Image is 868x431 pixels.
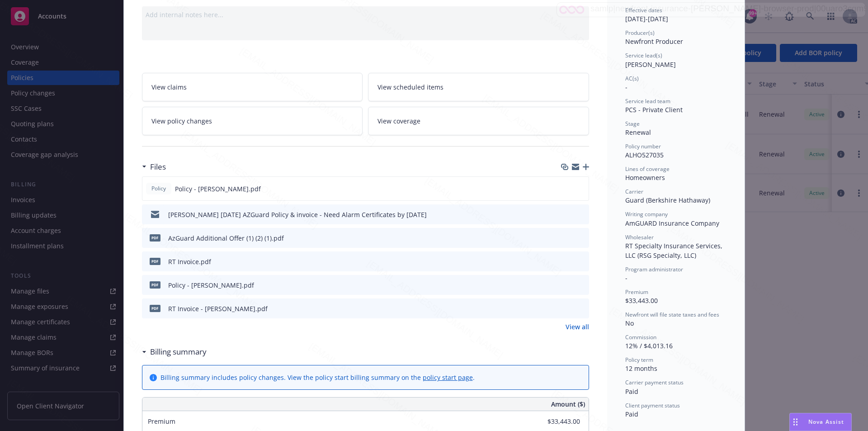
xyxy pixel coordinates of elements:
span: Wholesaler [625,233,654,241]
span: Program administrator [625,265,683,273]
a: View coverage [368,107,589,135]
a: View all [566,322,589,332]
span: View coverage [377,116,420,126]
button: preview file [577,184,585,194]
span: View policy changes [151,116,212,126]
span: [PERSON_NAME] [625,60,676,69]
h3: Billing summary [150,346,207,358]
span: View scheduled items [377,82,443,92]
span: Service lead team [625,97,670,105]
button: preview file [577,210,585,219]
div: Policy - [PERSON_NAME].pdf [168,280,254,290]
span: Premium [148,417,175,426]
h3: Files [150,161,166,173]
div: Drag to move [790,413,801,431]
span: pdf [150,258,160,265]
button: preview file [577,233,585,243]
span: Paid [625,387,638,396]
a: View policy changes [142,107,363,135]
button: download file [563,257,570,266]
span: pdf [150,305,160,312]
div: Billing summary includes policy changes. View the policy start billing summary on the . [160,373,475,382]
span: Policy - [PERSON_NAME].pdf [175,184,261,194]
button: preview file [577,304,585,313]
div: [DATE] - [DATE] [625,6,726,24]
span: Guard (Berkshire Hathaway) [625,196,710,204]
span: - [625,83,627,91]
span: RT Specialty Insurance Services, LLC (RSG Specialty, LLC) [625,242,724,260]
span: AmGUARD Insurance Company [625,219,719,227]
span: PCS - Private Client [625,105,683,114]
span: Writing company [625,210,668,218]
span: - [625,274,627,282]
div: Billing summary [142,346,207,358]
button: download file [563,280,570,290]
div: AzGuard Additional Offer (1) (2) (1).pdf [168,233,284,243]
a: View scheduled items [368,73,589,101]
span: Premium [625,288,648,296]
span: AC(s) [625,75,639,82]
span: Paid [625,410,638,418]
button: Nova Assist [789,413,852,431]
span: pdf [150,234,160,241]
button: download file [563,210,570,219]
a: policy start page [423,373,473,382]
span: Homeowners [625,173,665,182]
div: [PERSON_NAME] [DATE] AZGuard Policy & invoice - Need Alarm Certificates by [DATE] [168,210,427,219]
span: Client payment status [625,402,680,409]
span: No [625,319,634,327]
span: Policy number [625,142,661,150]
span: ALHO527035 [625,151,664,159]
span: 12% / $4,013.16 [625,341,673,350]
span: Renewal [625,128,651,137]
span: Nova Assist [808,418,844,426]
button: preview file [577,280,585,290]
button: download file [563,304,570,313]
span: Commission [625,333,656,341]
div: RT Invoice.pdf [168,257,211,266]
span: Newfront will file state taxes and fees [625,311,719,318]
div: Files [142,161,166,173]
button: download file [563,233,570,243]
span: $33,443.00 [625,296,658,305]
button: preview file [577,257,585,266]
span: Policy term [625,356,653,364]
span: View claims [151,82,187,92]
span: 12 months [625,364,657,373]
span: Stage [625,120,640,128]
button: download file [562,184,570,194]
span: Carrier payment status [625,379,684,386]
span: Newfront Producer [625,37,683,46]
a: View claims [142,73,363,101]
span: Producer(s) [625,29,655,37]
span: pdf [150,281,160,288]
span: Carrier [625,188,643,195]
span: Amount ($) [551,399,585,409]
div: RT Invoice - [PERSON_NAME].pdf [168,304,268,313]
span: Effective dates [625,6,662,14]
span: Service lead(s) [625,52,662,59]
span: Lines of coverage [625,165,670,173]
div: Add internal notes here... [146,10,585,19]
span: Policy [150,185,168,193]
input: 0.00 [527,415,585,428]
